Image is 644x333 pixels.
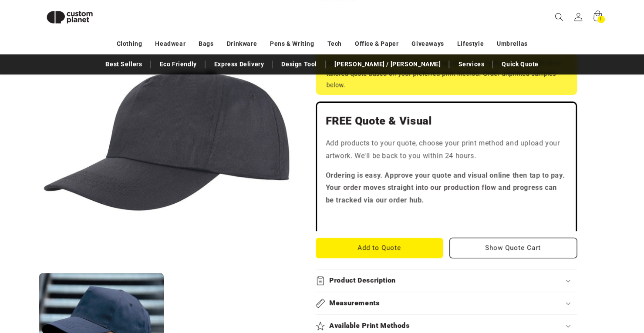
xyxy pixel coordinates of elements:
strong: Ordering is easy. Approve your quote and visual online then tap to pay. Your order moves straight... [326,171,565,205]
a: Drinkware [227,36,257,51]
a: [PERSON_NAME] / [PERSON_NAME] [330,57,445,72]
summary: Product Description [316,269,577,292]
summary: Measurements [316,292,577,314]
summary: Search [550,7,569,27]
span: 1 [600,16,602,23]
a: Umbrellas [497,36,527,51]
a: Lifestyle [457,36,484,51]
a: Services [454,57,489,72]
button: Add to Quote [316,238,443,258]
h2: Measurements [329,299,380,308]
p: Add products to your quote, choose your print method and upload your artwork. We'll be back to yo... [326,137,567,162]
h2: Product Description [329,276,396,285]
h2: Available Print Methods [329,321,410,330]
iframe: Customer reviews powered by Trustpilot [326,214,567,222]
a: Best Sellers [101,57,146,72]
button: Show Quote Cart [449,238,577,258]
a: Bags [199,36,213,51]
a: Express Delivery [210,57,269,72]
img: Custom Planet [39,3,100,31]
a: Office & Paper [355,36,398,51]
a: Giveaways [411,36,444,51]
a: Eco Friendly [155,57,201,72]
iframe: Chat Widget [499,239,644,333]
a: Tech [327,36,341,51]
a: Design Tool [277,57,321,72]
h2: FREE Quote & Visual [326,114,567,128]
a: Pens & Writing [270,36,314,51]
a: Quick Quote [497,57,543,72]
a: Clothing [117,36,142,51]
a: Headwear [155,36,185,51]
